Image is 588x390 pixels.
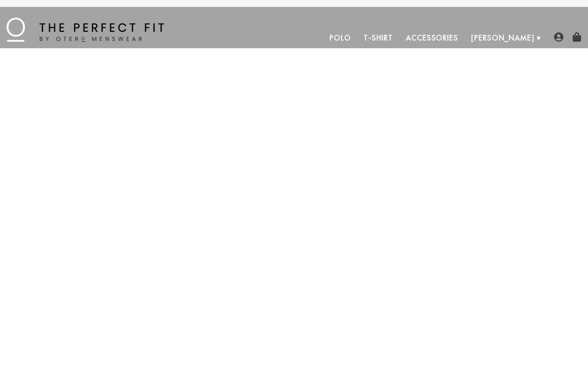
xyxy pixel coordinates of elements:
[357,28,399,48] a: T-Shirt
[465,28,541,48] a: [PERSON_NAME]
[323,28,358,48] a: Polo
[6,18,164,42] img: The Perfect Fit - by Otero Menswear - Logo
[399,28,465,48] a: Accessories
[572,32,582,42] img: shopping-bag-icon.png
[554,32,563,42] img: user-account-icon.png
